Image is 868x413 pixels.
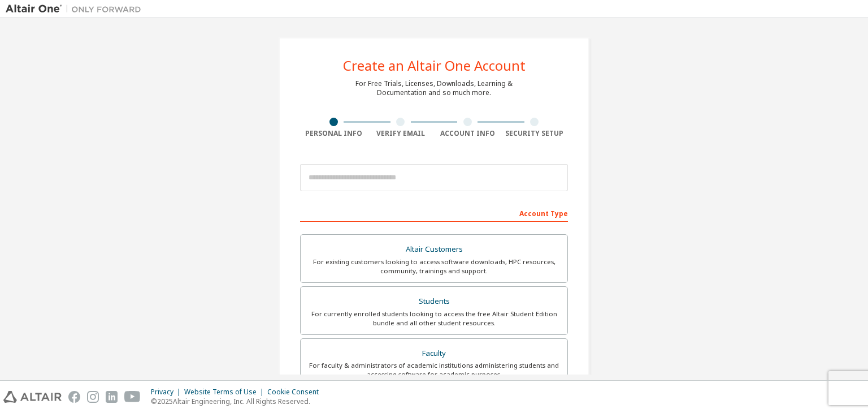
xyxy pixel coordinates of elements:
[307,257,561,276] div: For existing customers looking to access software downloads, HPC resources, community, trainings ...
[6,3,147,15] img: Altair One
[106,391,118,403] img: linkedin.svg
[68,391,80,403] img: facebook.svg
[434,129,501,138] div: Account Info
[151,397,325,406] p: © 2025 Altair Engineering, Inc. All Rights Reserved.
[355,79,513,97] div: For Free Trials, Licenses, Downloads, Learning & Documentation and so much more.
[267,388,325,397] div: Cookie Consent
[3,391,62,403] img: altair_logo.svg
[87,391,99,403] img: instagram.svg
[300,204,568,222] div: Account Type
[307,309,561,328] div: For currently enrolled students looking to access the free Altair Student Edition bundle and all ...
[343,59,526,72] div: Create an Altair One Account
[307,346,561,362] div: Faculty
[307,294,561,309] div: Students
[124,391,141,403] img: youtube.svg
[307,361,561,379] div: For faculty & administrators of academic institutions administering students and accessing softwa...
[151,388,184,397] div: Privacy
[184,388,267,397] div: Website Terms of Use
[300,129,367,138] div: Personal Info
[307,242,561,257] div: Altair Customers
[367,129,435,138] div: Verify Email
[501,129,568,138] div: Security Setup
